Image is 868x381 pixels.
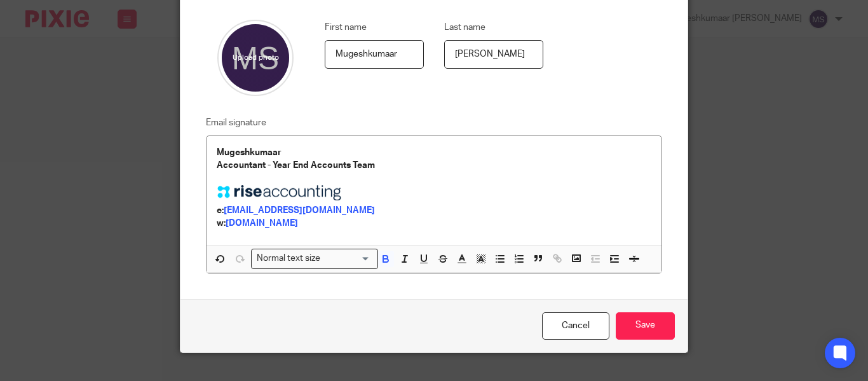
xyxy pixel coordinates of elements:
[226,219,298,228] a: [DOMAIN_NAME]
[444,21,485,34] label: Last name
[206,116,266,129] label: Email signature
[254,252,323,265] span: Normal text size
[224,206,375,215] a: [EMAIL_ADDRESS][DOMAIN_NAME]
[217,219,226,228] strong: w:
[616,312,675,340] input: Save
[217,161,375,170] strong: Accountant - Year End Accounts Team
[251,249,378,268] div: Search for option
[217,185,344,200] img: Image
[325,21,367,34] label: First name
[217,148,281,157] strong: Mugeshkumaar
[542,312,609,340] a: Cancel
[217,206,224,215] strong: e:
[325,252,370,265] input: Search for option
